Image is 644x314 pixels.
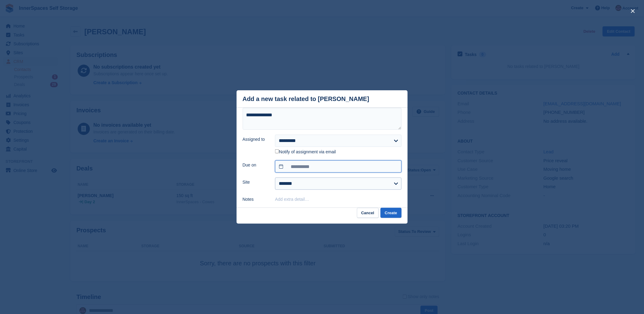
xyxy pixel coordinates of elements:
label: Due on [243,162,268,168]
button: Add extra detail… [275,197,309,202]
label: Site [243,179,268,185]
label: Notify of assignment via email [275,149,336,155]
button: close [628,6,638,16]
div: Add a new task related to [PERSON_NAME] [243,95,370,103]
label: Notes [243,196,268,203]
label: Assigned to [243,136,268,143]
input: Notify of assignment via email [275,149,279,153]
button: Cancel [357,208,379,218]
button: Create [381,208,401,218]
